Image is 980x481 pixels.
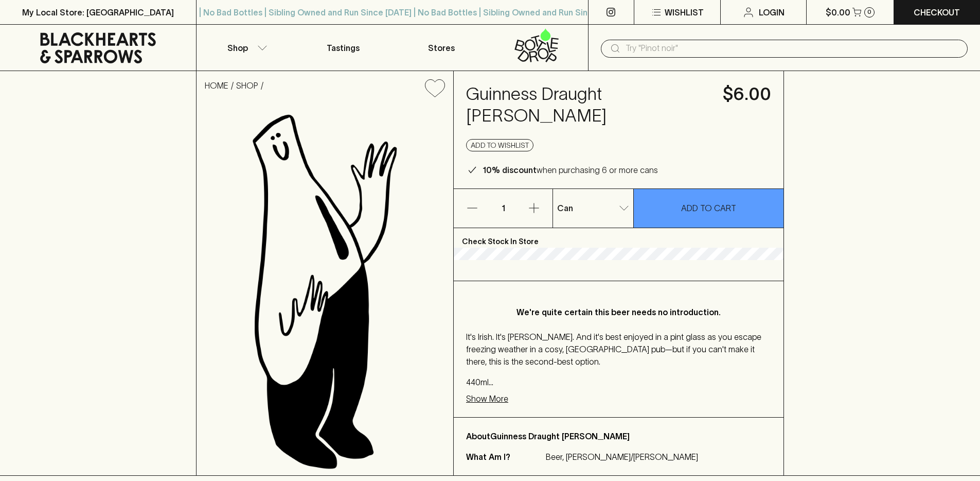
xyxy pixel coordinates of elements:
[483,164,658,176] p: when purchasing 6 or more cans
[466,376,771,388] p: 440ml
[557,202,573,214] p: Can
[665,6,704,19] p: Wishlist
[294,25,392,71] a: Tastings
[428,42,455,54] p: Stores
[22,6,174,19] p: My Local Store: [GEOGRAPHIC_DATA]
[236,81,258,90] a: SHOP
[466,139,533,151] button: Add to wishlist
[197,106,453,475] img: Guinness Draught Stout
[466,331,771,368] p: It's Irish. It's [PERSON_NAME]. And it's best enjoyed in a pint glass as you escape freezing weat...
[826,6,850,19] p: $0.00
[914,6,960,19] p: Checkout
[626,40,959,57] input: Try "Pinot noir"
[634,189,783,228] button: ADD TO CART
[491,189,515,228] p: 1
[723,83,771,105] h4: $6.00
[759,6,785,19] p: Login
[454,228,783,248] p: Check Stock In Store
[227,42,248,54] p: Shop
[553,198,633,218] div: Can
[867,9,871,15] p: 0
[487,306,751,318] p: We're quite certain this beer needs no introduction.
[393,25,490,71] a: Stores
[205,81,228,90] a: HOME
[466,430,771,442] p: About Guinness Draught [PERSON_NAME]
[466,83,710,127] h4: Guinness Draught [PERSON_NAME]
[421,75,449,101] button: Add to wishlist
[483,165,537,175] b: 10% discount
[466,392,508,405] p: Show More
[546,451,698,463] p: Beer, [PERSON_NAME]/[PERSON_NAME]
[327,42,360,54] p: Tastings
[197,25,294,71] button: Shop
[466,451,543,463] p: What Am I?
[681,202,736,214] p: ADD TO CART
